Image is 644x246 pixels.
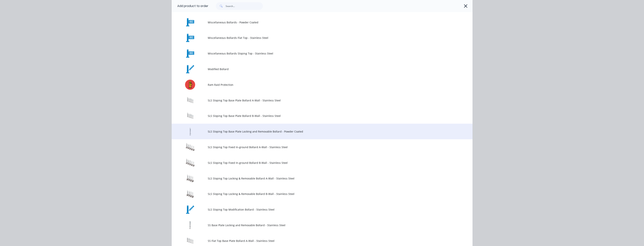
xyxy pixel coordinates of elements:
span: Modified Bollard [208,67,419,71]
span: SLS Sloping Top Modification Bollard - Stainless Steel [208,208,419,212]
span: SLS Sloping Top Base Plate Bollard B-Wall - Stainless Steel [208,114,419,118]
span: SS Flat Top Base Plate Bollard A-Wall - Stainless Steel [208,239,419,243]
span: Miscellaneous Bollards - Powder Coated [208,20,419,24]
span: SLS Sloping Top Base Plate Locking and Removable Bollard - Powder Coated [208,130,419,133]
span: Ram Raid Protection [208,83,419,87]
input: Search... [226,2,263,10]
span: SS Base Plate Locking and Removable Bollard - Stainless Steel [208,223,419,227]
span: SLS Sloping Top Locking & Removable Bollard B-Wall - Stainless Steel [208,192,419,196]
span: SLS Sloping Top Base Plate Bollard A-Wall - Stainless Steel [208,98,419,102]
span: Miscellaneous Bollards Sloping Top - Stainless Steel [208,51,419,55]
span: Miscellaneous Bollards Flat Top - Stainless Steel [208,36,419,40]
span: SLS Sloping Top Fixed In-ground Bollard A-Wall - Stainless Steel [208,145,419,149]
span: SLS Sloping Top Fixed In-ground Bollard B-Wall - Stainless Steel [208,161,419,165]
span: SLS Sloping Top Locking & Removable Bollard A-Wall - Stainless Steel [208,176,419,180]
